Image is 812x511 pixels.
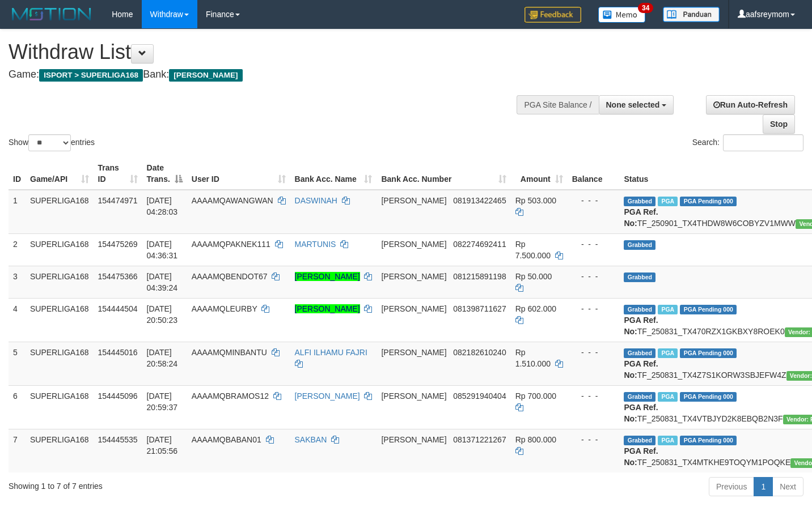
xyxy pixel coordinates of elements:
[663,7,720,22] img: panduan.png
[624,392,655,402] span: Grabbed
[568,157,620,190] th: Balance
[572,239,615,250] div: - - -
[658,392,678,402] span: Marked by aafheankoy
[638,3,653,13] span: 34
[709,477,754,496] a: Previous
[453,391,506,401] span: Copy 085291940404 to clipboard
[295,272,360,281] a: [PERSON_NAME]
[515,348,551,368] span: Rp 1.510.000
[147,304,178,325] span: [DATE] 20:50:23
[572,347,615,358] div: - - -
[572,303,615,314] div: - - -
[381,391,446,401] span: [PERSON_NAME]
[26,233,94,266] td: SUPERLIGA168
[377,157,510,190] th: Bank Acc. Number: activate to sort column ascending
[26,385,94,429] td: SUPERLIGA168
[381,272,446,281] span: [PERSON_NAME]
[453,304,506,313] span: Copy 081398711627 to clipboard
[147,196,178,216] span: [DATE] 04:28:03
[680,348,737,358] span: PGA Pending
[572,390,615,402] div: - - -
[9,134,95,151] label: Show entries
[453,272,506,281] span: Copy 081215891198 to clipboard
[290,157,377,190] th: Bank Acc. Name: activate to sort column ascending
[511,157,568,190] th: Amount: activate to sort column ascending
[26,266,94,298] td: SUPERLIGA168
[9,41,530,63] h1: Withdraw List
[515,391,556,401] span: Rp 700.000
[187,157,290,190] th: User ID: activate to sort column ascending
[680,392,737,402] span: PGA Pending
[9,6,95,23] img: MOTION_logo.png
[515,435,556,444] span: Rp 800.000
[192,272,268,281] span: AAAAMQBENDOT67
[26,298,94,342] td: SUPERLIGA168
[515,240,551,260] span: Rp 7.500.000
[295,196,337,205] a: DASWINAH
[624,348,655,358] span: Grabbed
[142,157,187,190] th: Date Trans.: activate to sort column descending
[624,316,658,336] b: PGA Ref. No:
[515,272,552,281] span: Rp 50.000
[98,240,138,249] span: 154475269
[525,7,581,23] img: Feedback.jpg
[98,391,138,401] span: 154445096
[763,114,795,134] a: Stop
[658,197,678,206] span: Marked by aafheankoy
[772,477,803,496] a: Next
[9,342,26,385] td: 5
[692,134,803,151] label: Search:
[9,266,26,298] td: 3
[680,197,737,206] span: PGA Pending
[624,359,658,380] b: PGA Ref. No:
[98,435,138,444] span: 154445535
[453,196,506,205] span: Copy 081913422465 to clipboard
[624,446,658,467] b: PGA Ref. No:
[98,304,138,313] span: 154444504
[147,240,178,260] span: [DATE] 04:36:31
[192,391,269,401] span: AAAAMQBRAMOS12
[295,391,360,401] a: [PERSON_NAME]
[381,435,446,444] span: [PERSON_NAME]
[680,305,737,314] span: PGA Pending
[26,429,94,472] td: SUPERLIGA168
[94,157,142,190] th: Trans ID: activate to sort column ascending
[26,342,94,385] td: SUPERLIGA168
[572,271,615,282] div: - - -
[658,305,678,314] span: Marked by aafounsreynich
[381,304,446,313] span: [PERSON_NAME]
[624,436,655,445] span: Grabbed
[754,477,773,496] a: 1
[517,95,598,114] div: PGA Site Balance /
[147,348,178,368] span: [DATE] 20:58:24
[9,69,530,80] h4: Game: Bank:
[9,429,26,472] td: 7
[192,196,273,205] span: AAAAMQAWANGWAN
[9,298,26,342] td: 4
[26,190,94,234] td: SUPERLIGA168
[606,100,660,109] span: None selected
[98,196,138,205] span: 154474971
[624,240,655,250] span: Grabbed
[658,348,678,358] span: Marked by aafheankoy
[192,435,261,444] span: AAAAMQBABAN01
[515,196,556,205] span: Rp 503.000
[381,196,446,205] span: [PERSON_NAME]
[624,403,658,423] b: PGA Ref. No:
[9,157,26,190] th: ID
[28,134,71,151] select: Showentries
[624,305,655,314] span: Grabbed
[453,348,506,357] span: Copy 082182610240 to clipboard
[624,272,655,282] span: Grabbed
[658,436,678,445] span: Marked by aafheankoy
[453,240,506,249] span: Copy 082274692411 to clipboard
[624,207,658,228] b: PGA Ref. No:
[9,385,26,429] td: 6
[572,195,615,206] div: - - -
[453,435,506,444] span: Copy 081371221267 to clipboard
[98,348,138,357] span: 154445016
[9,190,26,234] td: 1
[598,7,646,23] img: Button%20Memo.svg
[381,348,446,357] span: [PERSON_NAME]
[9,476,330,492] div: Showing 1 to 7 of 7 entries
